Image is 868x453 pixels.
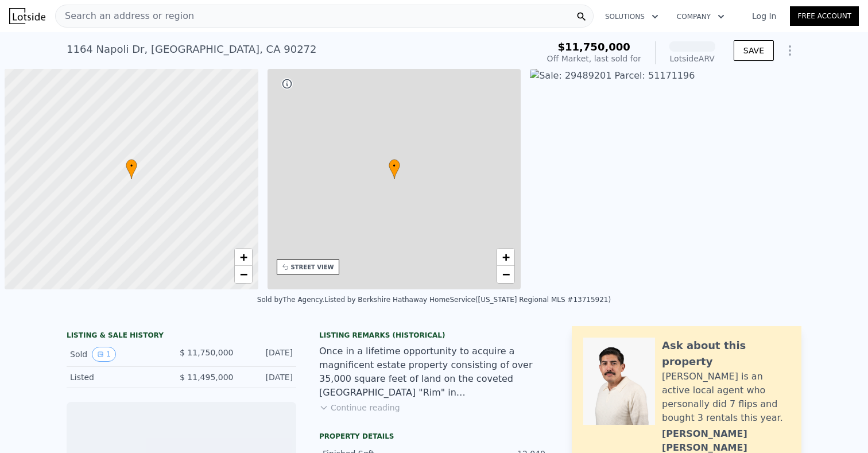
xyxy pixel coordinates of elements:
[668,6,734,27] button: Company
[67,331,296,342] div: LISTING & SALE HISTORY
[324,296,611,304] div: Listed by Berkshire Hathaway HomeService ([US_STATE] Regional MLS #13715921)
[502,250,510,264] span: +
[67,41,317,57] div: 1164 Napoli Dr , [GEOGRAPHIC_DATA] , CA 90272
[319,402,400,413] button: Continue reading
[497,266,514,283] a: Zoom out
[235,266,252,283] a: Zoom out
[70,347,170,362] div: Sold
[257,296,324,304] div: Sold by The Agency .
[319,432,549,441] div: Property details
[243,371,293,383] div: [DATE]
[319,344,549,400] div: Once in a lifetime opportunity to acquire a magnificent estate property consisting of over 35,000...
[9,8,45,24] img: Lotside
[389,161,400,171] span: •
[662,338,790,370] div: Ask about this property
[734,40,774,61] button: SAVE
[319,331,549,340] div: Listing Remarks (Historical)
[502,267,510,281] span: −
[180,373,234,382] span: $ 11,495,000
[235,249,252,266] a: Zoom in
[70,371,170,383] div: Listed
[243,347,293,362] div: [DATE]
[389,159,400,179] div: •
[790,6,859,26] a: Free Account
[596,6,668,27] button: Solutions
[239,267,247,281] span: −
[239,250,247,264] span: +
[291,263,334,272] div: STREET VIEW
[669,53,715,64] div: Lotside ARV
[126,159,137,179] div: •
[497,249,514,266] a: Zoom in
[778,39,801,62] button: Show Options
[56,9,194,23] span: Search an address or region
[662,370,790,425] div: [PERSON_NAME] is an active local agent who personally did 7 flips and bought 3 rentals this year.
[180,348,234,357] span: $ 11,750,000
[126,161,137,171] span: •
[557,41,630,53] span: $11,750,000
[92,347,116,362] button: View historical data
[547,53,641,64] div: Off Market, last sold for
[738,10,790,22] a: Log In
